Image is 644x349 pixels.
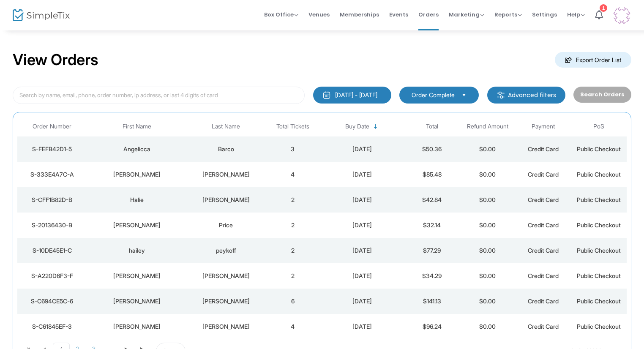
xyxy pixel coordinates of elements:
td: $85.48 [404,162,460,187]
span: First Name [123,123,151,130]
input: Search by name, email, phone, order number, ip address, or last 4 digits of card [13,87,305,104]
img: monthly [322,91,331,99]
span: Orders [418,4,439,25]
span: Memberships [340,4,379,25]
div: Stacey [89,322,185,331]
th: Total [404,117,460,136]
div: 9/20/2025 [323,272,402,280]
span: Credit Card [528,196,559,203]
span: Credit Card [528,221,559,229]
span: Help [567,11,585,19]
td: 4 [265,162,321,187]
div: Walker [189,272,263,280]
td: $77.29 [404,238,460,263]
span: Public Checkout [577,297,621,305]
div: Lanning [189,322,263,331]
td: 2 [265,238,321,263]
td: $0.00 [460,136,516,162]
h2: View Orders [13,51,98,69]
div: S-C694CE5C-6 [19,297,85,305]
div: Anastasia [89,272,185,280]
div: 9/20/2025 [323,246,402,255]
span: Settings [532,4,557,25]
button: Select [458,90,470,100]
td: 2 [265,213,321,238]
div: Barco [189,145,263,153]
span: Public Checkout [577,171,621,178]
div: Anna [89,170,185,179]
span: Last Name [212,123,240,130]
div: hailey [89,246,185,255]
span: Public Checkout [577,196,621,203]
td: 2 [265,187,321,213]
td: $0.00 [460,238,516,263]
div: 9/20/2025 [323,297,402,305]
div: Halie [89,196,185,204]
div: Katharine [89,297,185,305]
td: $96.24 [404,314,460,339]
th: Refund Amount [460,117,516,136]
span: Credit Card [528,323,559,330]
td: $32.14 [404,213,460,238]
span: Sortable [372,123,379,130]
span: Venues [308,4,330,25]
td: $0.00 [460,213,516,238]
span: Credit Card [528,272,559,279]
div: Lawson [189,170,263,179]
div: Bleecher [189,297,263,305]
td: $50.36 [404,136,460,162]
td: $0.00 [460,289,516,314]
span: Credit Card [528,171,559,178]
span: Public Checkout [577,247,621,254]
div: S-A220D6F3-F [19,272,85,280]
td: 3 [265,136,321,162]
div: S-10DE45E1-C [19,246,85,255]
div: 9/20/2025 [323,145,402,153]
span: Credit Card [528,297,559,305]
span: Reports [494,11,522,19]
span: Credit Card [528,247,559,254]
div: McMahon [189,196,263,204]
div: 1 [600,4,607,12]
div: 9/20/2025 [323,322,402,331]
div: S-CFF1B82D-B [19,196,85,204]
m-button: Advanced filters [487,87,565,104]
div: Price [189,221,263,229]
button: [DATE] - [DATE] [313,87,391,104]
div: Data table [17,117,627,339]
span: Public Checkout [577,272,621,279]
td: $34.29 [404,263,460,289]
div: Meghan [89,221,185,229]
td: $0.00 [460,314,516,339]
td: $42.84 [404,187,460,213]
th: Total Tickets [265,117,321,136]
td: $0.00 [460,187,516,213]
m-button: Export Order List [555,52,631,68]
span: Public Checkout [577,145,621,153]
span: PoS [593,123,604,130]
span: Events [389,4,408,25]
td: $0.00 [460,162,516,187]
div: [DATE] - [DATE] [335,91,377,99]
td: 6 [265,289,321,314]
span: Box Office [264,11,298,19]
div: peykoff [189,246,263,255]
div: S-333E4A7C-A [19,170,85,179]
span: Payment [532,123,555,130]
img: filter [497,91,505,99]
div: S-20136430-B [19,221,85,229]
td: 4 [265,314,321,339]
span: Order Number [33,123,71,130]
td: $0.00 [460,263,516,289]
div: S-C61845EF-3 [19,322,85,331]
span: Public Checkout [577,323,621,330]
span: Order Complete [412,91,455,99]
div: 9/20/2025 [323,221,402,229]
span: Public Checkout [577,221,621,229]
div: 9/20/2025 [323,196,402,204]
td: 2 [265,263,321,289]
span: Marketing [449,11,484,19]
td: $141.13 [404,289,460,314]
span: Credit Card [528,145,559,153]
span: Buy Date [345,123,369,130]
